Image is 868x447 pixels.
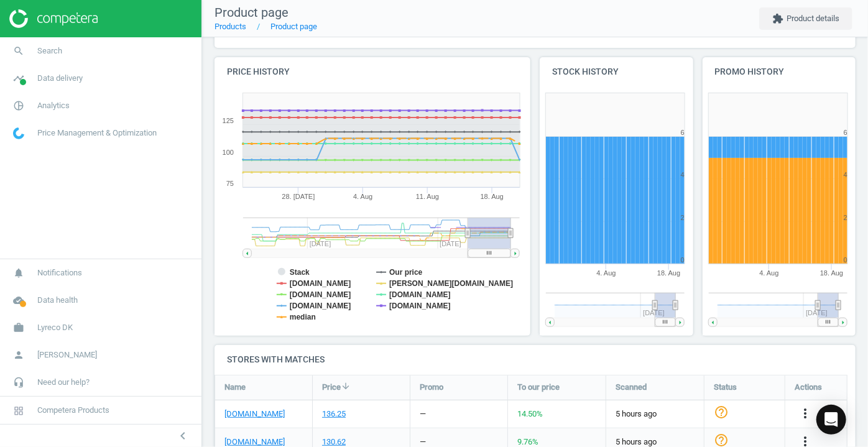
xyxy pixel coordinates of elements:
[657,269,680,277] tspan: 18. Aug
[224,382,246,393] span: Name
[37,405,109,416] span: Competera Products
[13,127,24,139] img: wGWNvw8QSZomAAAAABJRU5ErkJggg==
[798,406,813,421] i: more_vert
[517,409,543,418] span: 14.50 %
[820,269,843,277] tspan: 18. Aug
[843,214,847,221] text: 2
[843,129,847,136] text: 6
[616,408,695,420] span: 5 hours ago
[7,343,30,367] i: person
[37,267,82,279] span: Notifications
[616,382,647,393] span: Scanned
[37,322,73,333] span: Lyreco DK
[389,279,513,288] tspan: [PERSON_NAME][DOMAIN_NAME]
[7,261,30,285] i: notifications
[175,428,190,443] i: chevron_left
[341,381,351,391] i: arrow_downward
[9,9,98,28] img: ajHJNr6hYgQAAAAASUVORK5CYII=
[481,193,504,200] tspan: 18. Aug
[227,22,271,40] span: 119.00
[420,408,426,420] div: —
[37,45,62,57] span: Search
[7,288,30,312] i: cloud_done
[759,269,778,277] tspan: 4. Aug
[843,171,847,178] text: 4
[37,349,97,361] span: [PERSON_NAME]
[517,437,538,446] span: 9.76 %
[215,5,289,20] span: Product page
[816,405,846,435] div: Open Intercom Messenger
[7,67,30,90] i: timeline
[759,7,852,30] button: extensionProduct details
[290,268,310,277] tspan: Stack
[681,214,685,221] text: 2
[322,408,346,420] div: 136.25
[389,268,423,277] tspan: Our price
[226,180,234,187] text: 75
[714,382,737,393] span: Status
[290,302,351,310] tspan: [DOMAIN_NAME]
[416,193,439,200] tspan: 11. Aug
[7,39,30,63] i: search
[681,171,685,178] text: 4
[290,313,316,321] tspan: median
[7,316,30,339] i: work
[223,149,234,156] text: 100
[681,129,685,136] text: 6
[353,193,372,200] tspan: 4. Aug
[681,256,685,264] text: 0
[7,371,30,394] i: headset_mic
[714,405,729,420] i: help_outline
[772,13,783,24] i: extension
[795,382,822,393] span: Actions
[798,406,813,422] button: more_vert
[167,428,198,444] button: chevron_left
[290,290,351,299] tspan: [DOMAIN_NAME]
[420,382,443,393] span: Promo
[404,22,412,40] span: 6
[517,382,560,393] span: To our price
[344,22,380,40] span: 86.95
[224,408,285,420] a: [DOMAIN_NAME]
[215,57,530,86] h4: Price history
[389,290,451,299] tspan: [DOMAIN_NAME]
[37,295,78,306] span: Data health
[282,193,315,200] tspan: 28. [DATE]
[270,22,317,31] a: Product page
[322,382,341,393] span: Price
[215,345,856,374] h4: Stores with matches
[37,100,70,111] span: Analytics
[37,73,83,84] span: Data delivery
[37,377,90,388] span: Need our help?
[223,117,234,124] text: 125
[284,22,331,40] span: +26.9 %
[389,302,451,310] tspan: [DOMAIN_NAME]
[843,256,847,264] text: 0
[37,127,157,139] span: Price Management & Optimization
[540,57,693,86] h4: Stock history
[290,279,351,288] tspan: [DOMAIN_NAME]
[597,269,616,277] tspan: 4. Aug
[215,22,246,31] a: Products
[703,57,856,86] h4: Promo history
[7,94,30,118] i: pie_chart_outlined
